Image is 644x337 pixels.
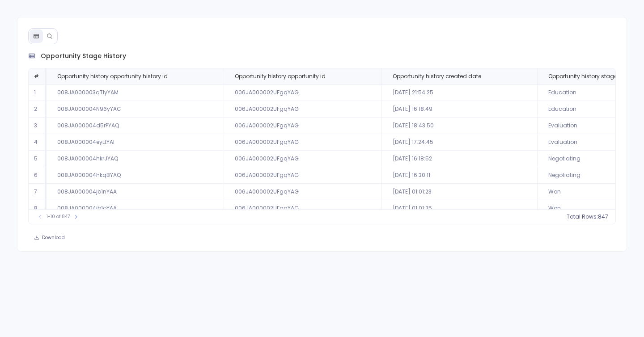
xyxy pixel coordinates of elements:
span: 1-10 of 847 [47,213,70,220]
td: 6 [29,167,47,184]
span: # [34,72,39,80]
span: Download [42,235,65,241]
td: 008JA000004d5rPYAQ [47,118,224,134]
td: 2 [29,101,47,118]
td: 008JA000004hkrJYAQ [47,151,224,167]
span: Opportunity history created date [393,73,481,80]
td: 008JA000004jb1oYAA [47,200,224,217]
span: Total Rows: [567,213,598,220]
td: [DATE] 01:01:23 [381,184,537,200]
span: opportunity stage history [41,51,126,61]
td: 7 [29,184,47,200]
td: [DATE] 18:43:50 [381,118,537,134]
td: 008JA000003qTIyYAM [47,84,224,101]
td: [DATE] 17:24:45 [381,134,537,151]
span: Opportunity history opportunity history id [57,73,168,80]
td: [DATE] 16:18:49 [381,101,537,118]
td: [DATE] 21:54:25 [381,84,537,101]
button: Download [28,232,71,244]
td: 006JA000002UFgqYAG [224,200,381,217]
td: 4 [29,134,47,151]
td: [DATE] 01:01:25 [381,200,537,217]
td: 8 [29,200,47,217]
span: 847 [598,213,608,220]
td: [DATE] 16:18:52 [381,151,537,167]
td: 006JA000002UFgqYAG [224,151,381,167]
span: Opportunity history opportunity id [235,73,326,80]
td: 5 [29,151,47,167]
td: 008JA000004N96yYAC [47,101,224,118]
td: 006JA000002UFgqYAG [224,184,381,200]
td: 006JA000002UFgqYAG [224,118,381,134]
td: 006JA000002UFgqYAG [224,101,381,118]
td: 006JA000002UFgqYAG [224,134,381,151]
span: Opportunity history stage name [548,73,635,80]
td: 3 [29,118,47,134]
td: 008JA000004eyLtYAI [47,134,224,151]
td: 008JA000004hkqBYAQ [47,167,224,184]
td: 006JA000002UFgqYAG [224,84,381,101]
td: 008JA000004jb1nYAA [47,184,224,200]
td: 1 [29,84,47,101]
td: 006JA000002UFgqYAG [224,167,381,184]
td: [DATE] 16:30:11 [381,167,537,184]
